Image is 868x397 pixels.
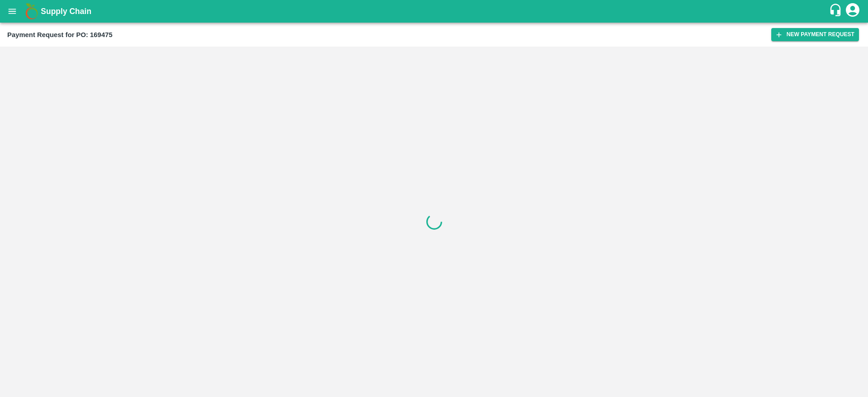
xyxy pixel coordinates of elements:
[41,7,91,16] b: Supply Chain
[2,1,23,22] button: open drawer
[829,3,844,19] div: customer-support
[7,31,113,38] b: Payment Request for PO: 169475
[771,28,859,41] button: New Payment Request
[23,2,41,20] img: logo
[41,5,829,18] a: Supply Chain
[844,2,861,21] div: account of current user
